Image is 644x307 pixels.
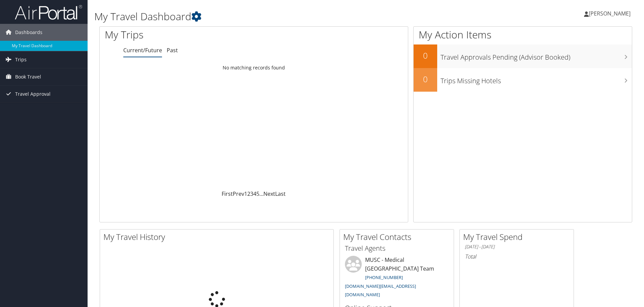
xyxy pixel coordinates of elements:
a: [PERSON_NAME] [584,3,637,24]
a: Past [167,47,178,54]
a: 2 [247,190,250,197]
a: 3 [250,190,253,197]
span: Dashboards [15,24,42,41]
h1: My Travel Dashboard [94,9,456,24]
a: Next [263,190,275,197]
h3: Trips Missing Hotels [441,73,632,86]
a: 1 [244,190,247,197]
img: airportal-logo.png [15,4,82,20]
a: Last [275,190,286,197]
a: First [222,190,233,197]
li: MUSC - Medical [GEOGRAPHIC_DATA] Team [342,256,452,301]
span: Book Travel [15,68,41,85]
a: 5 [256,190,259,197]
td: No matching records found [100,62,408,74]
a: 4 [253,190,256,197]
a: Prev [233,190,244,197]
a: [DOMAIN_NAME][EMAIL_ADDRESS][DOMAIN_NAME] [345,283,416,298]
span: [PERSON_NAME] [589,10,631,17]
h6: Total [465,253,569,260]
span: … [259,190,263,197]
h2: 0 [414,73,437,85]
h1: My Trips [105,28,275,42]
a: Current/Future [123,47,162,54]
h3: Travel Approvals Pending (Advisor Booked) [441,49,632,62]
a: 0Trips Missing Hotels [414,68,632,92]
h1: My Action Items [414,28,632,42]
h2: My Travel History [103,231,333,243]
h6: [DATE] - [DATE] [465,244,569,250]
h2: My Travel Spend [463,231,574,243]
span: Trips [15,51,27,68]
h3: Travel Agents [345,244,449,253]
h2: 0 [414,50,437,61]
h2: My Travel Contacts [343,231,454,243]
a: 0Travel Approvals Pending (Advisor Booked) [414,44,632,68]
span: Travel Approval [15,86,51,102]
a: [PHONE_NUMBER] [365,274,403,280]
